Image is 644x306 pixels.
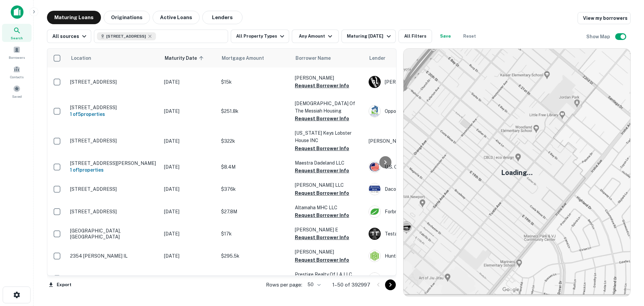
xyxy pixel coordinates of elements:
[295,82,349,90] button: Request Borrower Info
[221,230,288,237] p: $17k
[501,168,533,178] h5: Loading...
[404,49,630,296] img: map-placeholder.webp
[70,209,157,215] p: [STREET_ADDRESS]
[369,137,469,145] p: [PERSON_NAME]
[70,79,157,85] p: [STREET_ADDRESS]
[164,185,214,193] p: [DATE]
[369,183,380,195] img: picture
[369,54,385,62] span: Lender
[369,228,469,240] div: Testamentary TR
[398,30,432,43] button: All Filters
[164,78,214,86] p: [DATE]
[266,281,302,289] p: Rows per page:
[369,183,469,195] div: Dacotah Bank
[369,272,469,285] div: Gulf Coast Bank
[221,163,288,171] p: $8.4M
[221,252,288,260] p: $295.5k
[164,275,214,282] p: [DATE]
[369,250,469,262] div: Huntington National Bank
[369,273,380,284] img: picture
[369,206,380,217] img: picture
[369,76,469,88] div: [PERSON_NAME]
[70,228,157,240] p: [GEOGRAPHIC_DATA], [GEOGRAPHIC_DATA]
[296,54,331,62] span: Borrower Name
[369,161,469,173] div: U.s. Century Bank
[586,33,611,40] h6: Show Map
[365,49,473,68] th: Lender
[369,105,380,117] img: picture
[459,30,480,43] button: Reset
[292,30,339,43] button: Any Amount
[47,30,91,43] button: All sources
[47,11,101,24] button: Maturing Loans
[295,181,362,189] p: [PERSON_NAME] LLC
[165,54,206,62] span: Maturity Date
[94,30,228,43] button: [STREET_ADDRESS]
[70,275,157,281] p: [STREET_ADDRESS]
[222,54,273,62] span: Mortgage Amount
[221,137,288,145] p: $322k
[10,74,23,80] span: Contacts
[221,185,288,193] p: $376k
[372,79,378,86] p: G L
[221,208,288,215] p: $27.8M
[202,11,243,24] button: Lenders
[9,55,25,60] span: Borrowers
[369,105,469,117] div: Opportunity Resource Fund
[2,24,32,42] a: Search
[164,107,214,115] p: [DATE]
[291,49,365,68] th: Borrower Name
[305,280,322,290] div: 50
[295,271,362,278] p: Prestige Realty Of LA LLC
[295,115,349,123] button: Request Borrower Info
[70,138,157,144] p: [STREET_ADDRESS]
[2,82,32,100] a: Saved
[295,100,362,115] p: [DEMOGRAPHIC_DATA] Of The Messiah Housing
[2,63,32,81] a: Contacts
[295,248,362,256] p: [PERSON_NAME]
[295,189,349,197] button: Request Borrower Info
[295,159,362,167] p: Maestra Dadeland LLC
[610,252,644,285] iframe: Chat Widget
[164,163,214,171] p: [DATE]
[70,104,157,111] p: [STREET_ADDRESS]
[104,11,150,24] button: Originations
[295,74,362,82] p: [PERSON_NAME]
[153,11,200,24] button: Active Loans
[295,129,362,144] p: [US_STATE] Keys Lobster House INC
[70,111,157,118] h6: 1 of 5 properties
[347,32,392,40] div: Maturing [DATE]
[221,78,288,86] p: $15k
[12,94,22,99] span: Saved
[70,253,157,259] p: 2354 [PERSON_NAME] IL
[295,211,349,219] button: Request Borrower Info
[371,230,378,237] p: T T
[295,144,349,152] button: Request Borrower Info
[70,186,157,192] p: [STREET_ADDRESS]
[341,30,395,43] button: Maturing [DATE]
[221,275,288,282] p: $300k
[295,226,362,233] p: [PERSON_NAME] E
[164,208,214,215] p: [DATE]
[70,160,157,166] p: [STREET_ADDRESS][PERSON_NAME]
[11,35,23,41] span: Search
[369,206,469,218] div: Forbright Bank
[295,167,349,175] button: Request Borrower Info
[2,43,32,61] a: Borrowers
[332,281,370,289] p: 1–50 of 392997
[47,280,73,290] button: Export
[221,107,288,115] p: $251.8k
[578,12,631,24] a: View my borrowers
[435,30,456,43] button: Save your search to get updates of matches that match your search criteria.
[385,279,396,290] button: Go to next page
[67,49,161,68] th: Location
[218,49,291,68] th: Mortgage Amount
[164,230,214,237] p: [DATE]
[161,49,218,68] th: Maturity Date
[106,33,146,39] span: [STREET_ADDRESS]
[11,5,23,19] img: capitalize-icon.png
